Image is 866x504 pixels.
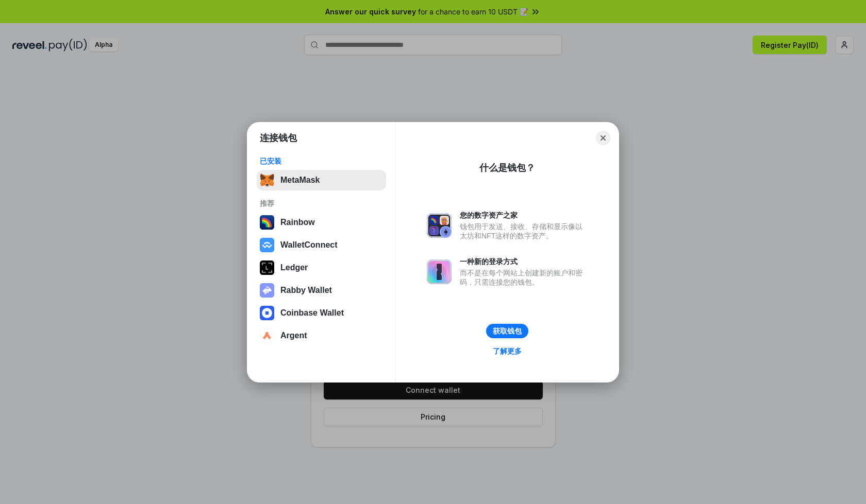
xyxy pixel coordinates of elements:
[257,257,386,278] button: Ledger
[260,306,274,320] img: svg+xml,%3Csvg%20width%3D%2228%22%20height%3D%2228%22%20viewBox%3D%220%200%2028%2028%22%20fill%3D...
[257,212,386,233] button: Rainbow
[257,280,386,301] button: Rabby Wallet
[257,325,386,346] button: Argent
[486,324,528,338] button: 获取钱包
[280,218,315,227] div: Rainbow
[257,303,386,323] button: Coinbase Wallet
[427,259,452,284] img: svg+xml,%3Csvg%20xmlns%3D%22http%3A%2F%2Fwww.w3.org%2F2000%2Fsvg%22%20fill%3D%22none%22%20viewBox...
[493,326,522,336] div: 获取钱包
[487,344,528,358] a: 了解更多
[427,213,452,238] img: svg+xml,%3Csvg%20xmlns%3D%22http%3A%2F%2Fwww.w3.org%2F2000%2Fsvg%22%20fill%3D%22none%22%20viewBox...
[260,328,274,343] img: svg+xml,%3Csvg%20width%3D%2228%22%20height%3D%2228%22%20viewBox%3D%220%200%2028%2028%22%20fill%3D...
[257,170,386,190] button: MetaMask
[260,283,274,298] img: svg+xml,%3Csvg%20xmlns%3D%22http%3A%2F%2Fwww.w3.org%2F2000%2Fsvg%22%20fill%3D%22none%22%20viewBox...
[460,268,588,287] div: 而不是在每个网站上创建新的账户和密码，只需连接您的钱包。
[280,308,344,318] div: Coinbase Wallet
[260,132,297,144] h1: 连接钱包
[280,331,307,340] div: Argent
[260,260,274,275] img: svg+xml,%3Csvg%20xmlns%3D%22http%3A%2F%2Fwww.w3.org%2F2000%2Fsvg%22%20width%3D%2228%22%20height%3...
[280,240,338,250] div: WalletConnect
[260,157,383,166] div: 已安装
[260,215,274,230] img: svg+xml,%3Csvg%20width%3D%22120%22%20height%3D%22120%22%20viewBox%3D%220%200%20120%20120%22%20fil...
[260,238,274,252] img: svg+xml,%3Csvg%20width%3D%2228%22%20height%3D%2228%22%20viewBox%3D%220%200%2028%2028%22%20fill%3D...
[257,235,386,255] button: WalletConnect
[260,173,274,187] img: svg+xml,%3Csvg%20fill%3D%22none%22%20height%3D%2233%22%20viewBox%3D%220%200%2035%2033%22%20width%...
[260,199,383,208] div: 推荐
[280,263,308,272] div: Ledger
[460,257,588,266] div: 一种新的登录方式
[460,211,588,220] div: 您的数字资产之家
[596,131,610,145] button: Close
[493,346,522,356] div: 了解更多
[460,222,588,240] div: 钱包用于发送、接收、存储和显示像以太坊和NFT这样的数字资产。
[280,286,332,295] div: Rabby Wallet
[280,176,320,185] div: MetaMask
[479,162,535,174] div: 什么是钱包？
